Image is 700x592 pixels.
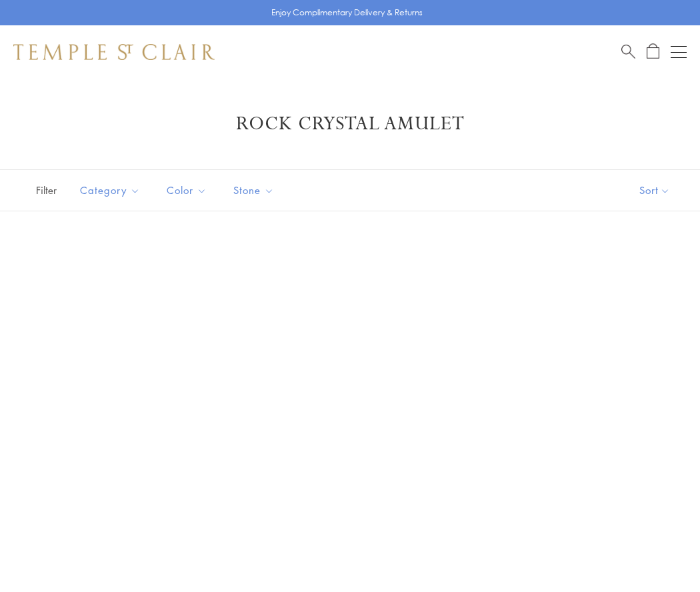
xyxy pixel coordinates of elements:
[73,182,150,199] span: Category
[647,43,659,60] a: Open Shopping Bag
[223,175,284,205] button: Stone
[609,170,700,211] button: Show sort by
[70,175,150,205] button: Category
[13,44,215,60] img: Temple St. Clair
[621,43,635,60] a: Search
[671,44,687,60] button: Open navigation
[157,175,217,205] button: Color
[33,112,667,136] h1: Rock Crystal Amulet
[271,6,423,19] p: Enjoy Complimentary Delivery & Returns
[160,182,217,199] span: Color
[227,182,284,199] span: Stone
